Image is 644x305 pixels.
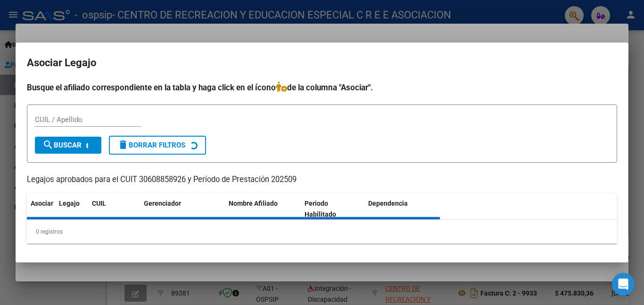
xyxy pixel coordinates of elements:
p: Legajos aprobados para el CUIT 30608858926 y Período de Prestación 202509 [27,174,617,186]
span: Periodo Habilitado [305,200,336,218]
span: Dependencia [368,200,408,207]
div: Open Intercom Messenger [612,273,635,296]
datatable-header-cell: Periodo Habilitado [301,193,364,225]
mat-icon: search [42,139,54,150]
datatable-header-cell: Legajo [55,193,88,225]
button: Borrar Filtros [109,136,206,155]
datatable-header-cell: CUIL [88,193,140,225]
span: Gerenciador [144,200,181,207]
datatable-header-cell: Dependencia [364,193,440,225]
span: Borrar Filtros [117,141,185,149]
datatable-header-cell: Gerenciador [140,193,225,225]
span: Asociar [31,200,53,207]
h4: Busque el afiliado correspondiente en la tabla y haga click en el ícono de la columna "Asociar". [27,81,617,94]
datatable-header-cell: Asociar [27,193,55,225]
span: Nombre Afiliado [229,200,278,207]
span: CUIL [92,200,106,207]
h2: Asociar Legajo [27,54,617,72]
div: 0 registros [27,220,617,244]
datatable-header-cell: Nombre Afiliado [225,193,301,225]
span: Buscar [42,141,82,149]
mat-icon: delete [117,139,129,150]
span: Legajo [59,200,80,207]
button: Buscar [35,137,101,154]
